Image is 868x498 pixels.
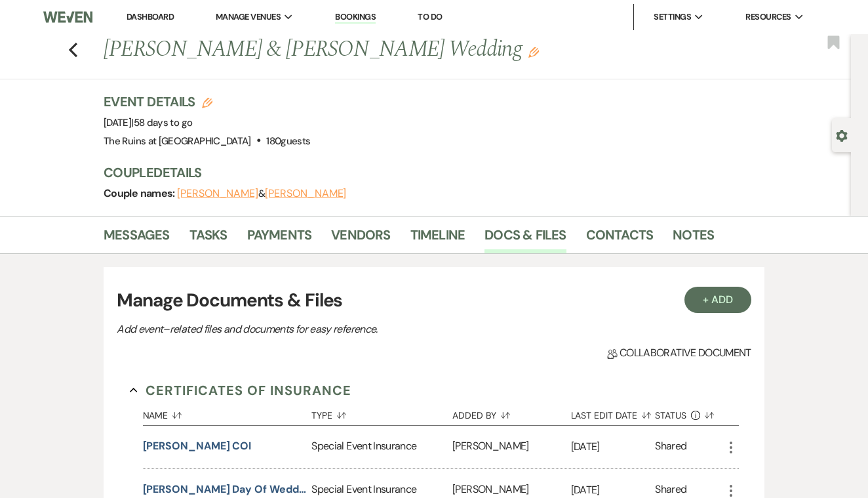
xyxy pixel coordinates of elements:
button: Type [311,400,452,425]
button: [PERSON_NAME] [177,188,258,199]
button: [PERSON_NAME] [265,188,346,199]
h3: Event Details [104,93,310,111]
button: Last Edit Date [571,400,656,425]
button: Edit [528,46,539,58]
button: Status [655,400,722,425]
span: The Ruins at [GEOGRAPHIC_DATA] [104,135,251,148]
button: [PERSON_NAME] COI [143,438,252,454]
button: + Add [684,287,751,313]
a: Dashboard [127,11,174,22]
span: & [177,187,346,200]
span: Collaborative document [607,345,751,361]
a: Messages [104,224,170,253]
button: Open lead details [836,129,848,141]
span: Couple names: [104,186,177,200]
a: Notes [673,224,714,253]
span: 180 guests [266,135,310,148]
a: Timeline [410,224,465,253]
a: To Do [418,11,442,22]
div: Shared [655,438,686,456]
button: [PERSON_NAME] day of wedding insurance [143,482,307,497]
div: Special Event Insurance [311,426,452,468]
span: | [131,116,192,129]
h3: Couple Details [104,163,838,182]
h3: Manage Documents & Files [117,287,751,314]
button: Added By [452,400,570,425]
span: Status [655,411,686,420]
span: Manage Venues [216,10,281,24]
a: Vendors [331,224,390,253]
p: Add event–related files and documents for easy reference. [117,321,576,338]
button: Name [143,400,312,425]
div: [PERSON_NAME] [452,426,570,468]
h1: [PERSON_NAME] & [PERSON_NAME] Wedding [104,34,691,66]
a: Bookings [335,11,376,24]
span: Settings [654,10,691,24]
img: Weven Logo [43,3,92,31]
a: Docs & Files [484,224,566,253]
button: Certificates of Insurance [130,381,352,400]
span: Resources [745,10,791,24]
a: Payments [247,224,312,253]
a: Contacts [586,224,654,253]
span: 58 days to go [134,116,193,129]
span: [DATE] [104,116,192,129]
p: [DATE] [571,438,656,455]
a: Tasks [189,224,227,253]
